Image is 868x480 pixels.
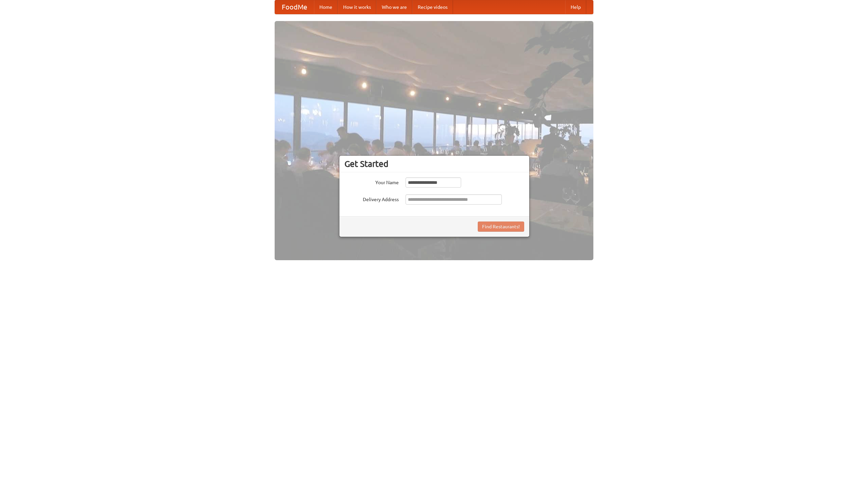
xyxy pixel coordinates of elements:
a: FoodMe [275,0,314,14]
label: Delivery Address [344,194,399,203]
h3: Get Started [344,159,524,169]
a: Home [314,0,338,14]
a: Who we are [376,0,412,14]
a: How it works [338,0,376,14]
label: Your Name [344,177,399,186]
a: Help [565,0,586,14]
button: Find Restaurants! [478,222,524,232]
a: Recipe videos [412,0,453,14]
